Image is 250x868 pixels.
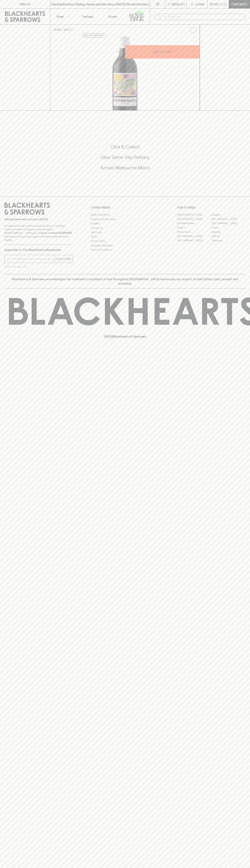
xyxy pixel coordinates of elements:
[188,26,198,35] button: Add to wishlist
[91,235,159,239] a: FAQ's
[4,265,73,268] p: We will never spam you
[177,221,211,225] a: Brunswick West
[19,2,31,6] p: FIND US
[211,234,246,238] a: Prahran
[50,9,75,24] button: Shop
[4,130,246,189] div: Call to action block
[91,243,159,248] a: Shipping Information
[56,14,64,19] p: Shop
[153,50,172,54] p: ADD TO CART
[125,45,200,59] button: ADD TO CART
[211,225,246,230] a: Fitzroy
[82,33,105,38] button: Add to wishlist
[211,213,246,217] a: Braddon
[224,3,226,5] p: 0
[53,28,61,31] a: HOME
[177,234,211,238] a: [GEOGRAPHIC_DATA]
[100,9,125,24] a: Stores
[211,217,246,221] a: [GEOGRAPHIC_DATA]
[108,14,117,19] p: Stores
[177,225,211,230] a: Elwood
[7,277,243,286] p: Blackhearts & Sparrows acknowledges the traditional Custodians of land throughout [GEOGRAPHIC_DAT...
[91,205,159,210] p: OTHER AREAS
[177,205,246,210] p: OUR STORES
[210,2,218,6] p: $0.00
[177,217,211,221] a: [GEOGRAPHIC_DATA]
[55,255,73,263] button: SUBSCRIBE
[177,238,211,243] a: [GEOGRAPHIC_DATA]
[91,226,159,230] a: Contact Us
[4,154,246,160] h5: Uber Same-Day Delivery
[91,221,159,226] a: Careers
[91,213,159,217] a: Bottle Drop FAQ's
[195,2,204,6] p: Login
[4,224,73,242] p: It is against the law to sell or supply alcohol to, or to obtain alcohol on behalf of a person un...
[231,2,247,6] p: Checkout
[64,28,72,31] a: SHOP
[39,231,72,234] strong: Liquor License #32064953
[50,37,200,110] img: 29281.png
[4,144,246,150] h5: Click & Collect
[177,230,211,234] a: Fitzroy North
[163,14,243,20] input: Try "Pinot noir"
[211,221,246,225] a: [GEOGRAPHIC_DATA]
[91,230,159,235] a: Gift Cards
[177,213,211,217] a: [GEOGRAPHIC_DATA]
[82,14,93,19] p: Tastings
[4,218,73,221] p: Sibling owned and run since [DATE]
[91,239,159,243] a: Privacy Policy
[4,165,246,171] h5: Across Melbourne Metro
[91,248,159,252] a: Terms & Conditions
[56,257,71,261] p: SUBSCRIBE
[211,230,246,234] a: Geelong
[211,238,246,243] a: Thornbury
[172,2,185,6] p: Wishlist
[75,9,100,24] a: Tastings
[4,248,73,252] p: Subscribe to The Blackhearts Newsletter
[7,256,55,262] input: e.g. jane@blackheartsandsparrows.com.au
[91,217,159,221] a: Business & Bulk Gifting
